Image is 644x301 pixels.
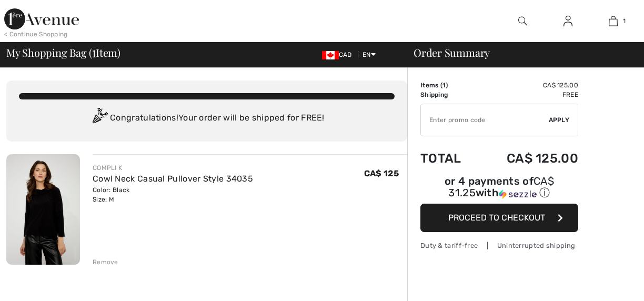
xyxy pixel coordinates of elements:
[364,168,399,178] span: CA$ 125
[591,15,635,27] a: 1
[93,257,118,267] div: Remove
[448,175,554,199] span: CA$ 31.25
[322,51,339,59] img: Canadian Dollar
[19,108,395,129] div: Congratulations! Your order will be shipped for FREE!
[549,115,570,125] span: Apply
[93,185,253,204] div: Color: Black Size: M
[93,174,253,184] a: Cowl Neck Casual Pullover Style 34035
[401,47,638,58] div: Order Summary
[322,51,356,58] span: CAD
[421,104,549,136] input: Promo code
[448,213,545,223] span: Proceed to Checkout
[518,15,527,27] img: search the website
[420,240,578,250] div: Duty & tariff-free | Uninterrupted shipping
[478,141,578,176] td: CA$ 125.00
[563,15,572,27] img: My Info
[92,45,96,58] span: 1
[420,176,578,204] div: or 4 payments ofCA$ 31.25withSezzle Click to learn more about Sezzle
[609,15,618,27] img: My Bag
[6,47,120,58] span: My Shopping Bag ( Item)
[420,176,578,200] div: or 4 payments of with
[478,81,578,90] td: CA$ 125.00
[499,189,537,199] img: Sezzle
[420,141,478,176] td: Total
[623,16,626,26] span: 1
[89,108,110,129] img: Congratulation2.svg
[4,8,79,29] img: 1ère Avenue
[555,15,581,28] a: Sign In
[93,163,253,173] div: COMPLI K
[420,204,578,232] button: Proceed to Checkout
[420,81,478,90] td: Items ( )
[6,154,80,265] img: Cowl Neck Casual Pullover Style 34035
[442,82,446,89] span: 1
[420,90,478,99] td: Shipping
[478,90,578,99] td: Free
[4,29,68,39] div: < Continue Shopping
[363,51,376,58] span: EN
